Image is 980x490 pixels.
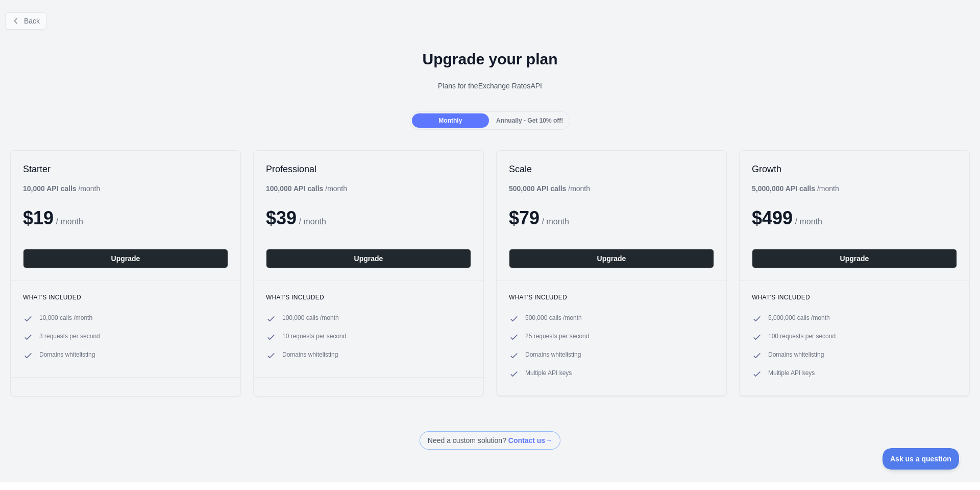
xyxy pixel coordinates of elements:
span: $ 79 [509,207,540,228]
div: / month [509,183,590,194]
h2: Scale [509,163,714,175]
span: $ 499 [752,207,793,228]
h2: Professional [266,163,471,175]
div: / month [752,183,839,194]
b: 500,000 API calls [509,184,566,193]
iframe: Toggle Customer Support [883,448,960,470]
b: 5,000,000 API calls [752,184,815,193]
h2: Growth [752,163,957,175]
